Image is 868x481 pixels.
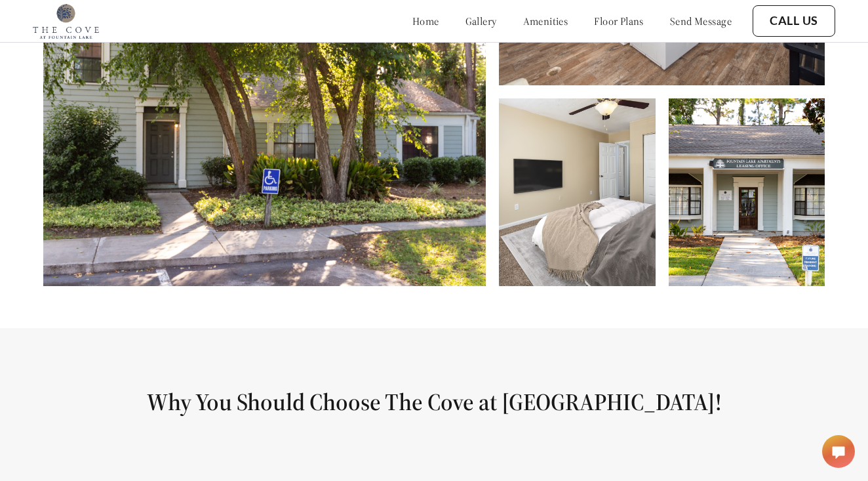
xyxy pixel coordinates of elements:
img: Alt text [669,98,825,286]
a: floor plans [594,14,644,28]
a: home [412,14,439,28]
a: amenities [523,14,568,28]
img: Alt text [499,98,655,286]
a: gallery [465,14,497,28]
h1: Why You Should Choose The Cove at [GEOGRAPHIC_DATA]! [31,387,837,417]
img: cove_at_fountain_lake_logo.png [33,3,99,39]
a: send message [670,14,732,28]
button: Call Us [753,5,835,37]
a: Call Us [770,14,818,28]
